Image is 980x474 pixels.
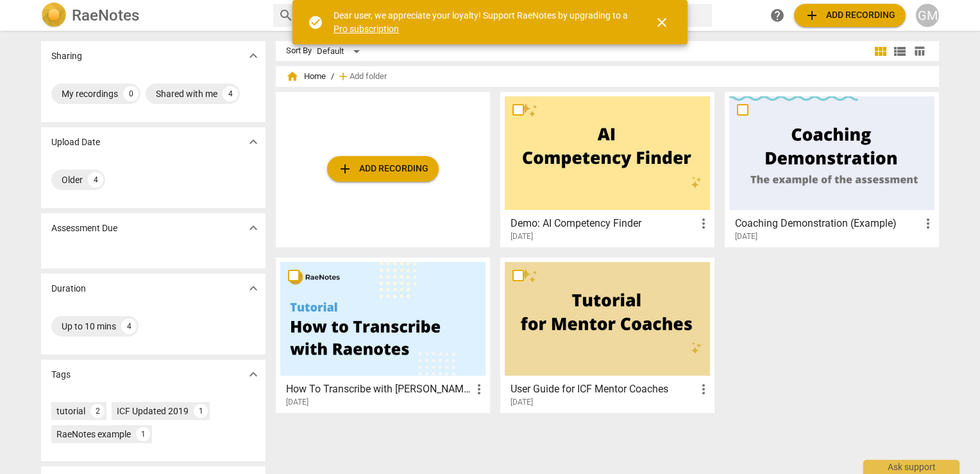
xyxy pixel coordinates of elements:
span: Home [286,70,326,83]
span: Add folder [350,72,387,82]
p: Upload Date [51,136,100,149]
a: How To Transcribe with [PERSON_NAME][DATE] [280,262,486,407]
h3: Coaching Demonstration (Example) [735,216,920,231]
button: Tile view [871,42,890,61]
span: home [286,70,299,83]
button: Upload [794,4,906,27]
p: Tags [51,368,71,382]
span: [DATE] [511,397,533,408]
span: more_vert [471,382,487,397]
span: Add recording [804,8,895,23]
p: Sharing [51,49,82,63]
button: Show more [244,132,263,152]
div: Up to 10 mins [62,320,116,333]
span: more_vert [696,216,711,231]
span: close [654,15,670,30]
span: expand_more [246,220,261,236]
a: Pro subscription [334,24,399,34]
button: Show more [244,279,263,298]
button: Show more [244,46,263,66]
div: 0 [123,86,139,101]
span: view_list [892,44,908,59]
span: [DATE] [511,231,533,242]
span: Add recording [337,161,428,177]
h3: User Guide for ICF Mentor Coaches [511,382,696,397]
span: [DATE] [286,397,308,408]
span: help [770,8,785,23]
a: Demo: AI Competency Finder[DATE] [505,96,710,241]
div: tutorial [56,405,85,417]
span: more_vert [920,216,936,231]
div: Shared with me [156,87,217,100]
h3: Demo: AI Competency Finder [511,216,696,231]
div: Older [62,173,83,186]
button: List view [890,42,909,61]
div: 2 [90,404,105,418]
div: Sort By [286,46,312,56]
span: expand_more [246,367,261,382]
div: Dear user, we appreciate your loyalty! Support RaeNotes by upgrading to a [334,9,631,35]
a: LogoRaeNotes [41,3,263,28]
span: add [337,70,350,83]
div: 4 [223,86,238,101]
span: add [804,8,820,23]
a: User Guide for ICF Mentor Coaches[DATE] [505,262,710,407]
p: Duration [51,282,86,295]
button: Close [646,7,677,38]
button: Upload [327,156,439,182]
span: search [278,8,294,23]
p: Assessment Due [51,222,117,235]
span: check_circle [308,15,323,30]
div: 1 [136,427,150,441]
div: RaeNotes example [56,428,131,441]
h2: RaeNotes [72,6,139,24]
div: ICF Updated 2019 [117,405,189,417]
span: add [337,161,353,177]
div: Default [317,41,364,62]
div: 4 [121,319,137,334]
span: expand_more [246,48,261,64]
a: Coaching Demonstration (Example)[DATE] [729,96,934,241]
span: expand_more [246,281,261,296]
div: 4 [88,172,103,188]
button: Table view [909,42,929,61]
span: / [331,72,334,82]
div: 1 [194,404,208,418]
button: Show more [244,365,263,384]
span: table_chart [913,45,925,57]
span: view_module [873,44,888,59]
button: GM [916,4,939,27]
div: Ask support [863,460,959,474]
div: My recordings [62,87,118,100]
img: Logo [41,3,67,28]
span: expand_more [246,134,261,150]
span: [DATE] [735,231,757,242]
h3: How To Transcribe with RaeNotes [286,382,471,397]
a: Help [766,4,789,27]
span: more_vert [696,382,711,397]
button: Show more [244,218,263,238]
